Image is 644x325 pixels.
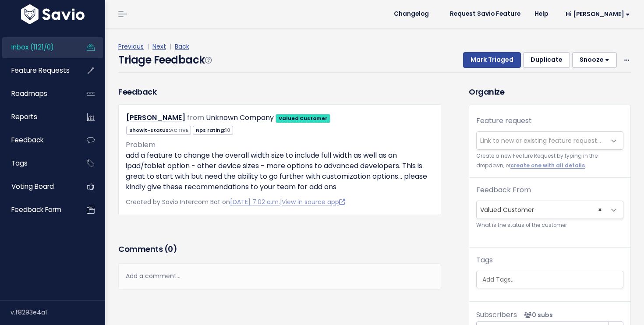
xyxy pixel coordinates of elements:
span: Feedback [11,135,43,145]
span: Feature Requests [11,66,70,75]
span: Subscribers [476,310,517,320]
span: Inbox (1121/0) [11,42,54,52]
span: ACTIVE [170,127,188,134]
span: Reports [11,112,37,121]
span: Showit-status: [126,126,191,135]
button: Mark Triaged [463,52,521,68]
small: Create a new Feature Request by typing in the dropdown, or . [476,152,623,170]
span: <p><strong>Subscribers</strong><br><br> No subscribers yet<br> </p> [520,311,553,319]
span: 10 [225,127,230,134]
span: Created by Savio Intercom Bot on | [126,198,345,206]
span: Roadmaps [11,89,47,98]
span: 0 [168,244,173,254]
span: Feedback form [11,205,61,214]
a: Next [152,42,166,51]
button: Snooze [572,52,617,68]
a: View in source app [282,198,345,206]
span: Nps rating: [193,126,233,135]
label: Feedback From [476,185,531,195]
a: Voting Board [2,177,73,197]
span: Link to new or existing feature request... [480,136,601,145]
a: [DATE] 7:02 a.m. [230,198,280,206]
a: Previous [118,42,144,51]
a: Request Savio Feature [443,7,527,21]
span: from [187,113,204,123]
span: Hi [PERSON_NAME] [566,11,630,18]
a: Roadmaps [2,84,73,104]
h3: Comments ( ) [118,243,441,255]
a: Feedback form [2,200,73,220]
a: Inbox (1121/0) [2,37,73,57]
img: logo-white.9d6f32f41409.svg [19,4,87,24]
h3: Organize [469,86,631,98]
a: [PERSON_NAME] [126,113,185,123]
div: Add a comment... [118,263,441,289]
small: What is the status of the customer [476,221,623,230]
span: | [145,42,151,51]
label: Feature request [476,116,532,126]
h3: Feedback [118,86,156,98]
div: v.f8293e4a1 [11,301,105,324]
span: Valued Customer [477,201,605,219]
a: create one with all details [510,162,585,169]
span: Valued Customer [476,201,623,219]
a: Back [175,42,189,51]
a: Help [527,7,555,21]
a: Reports [2,107,73,127]
div: Unknown Company [206,112,274,124]
strong: Valued Customer [279,115,328,122]
button: Duplicate [523,52,570,68]
span: Changelog [394,11,429,17]
span: Tags [11,159,28,168]
input: Add Tags... [479,275,625,284]
label: Tags [476,255,493,265]
span: × [598,201,602,219]
p: add a feature to change the overall width size to include full width as well as an ipad/tablet op... [126,150,434,192]
h4: Triage Feedback [118,52,211,68]
span: Problem [126,140,156,150]
span: | [168,42,173,51]
a: Tags [2,153,73,173]
a: Feature Requests [2,60,73,81]
span: Voting Board [11,182,54,191]
a: Feedback [2,130,73,150]
a: Hi [PERSON_NAME] [555,7,637,21]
